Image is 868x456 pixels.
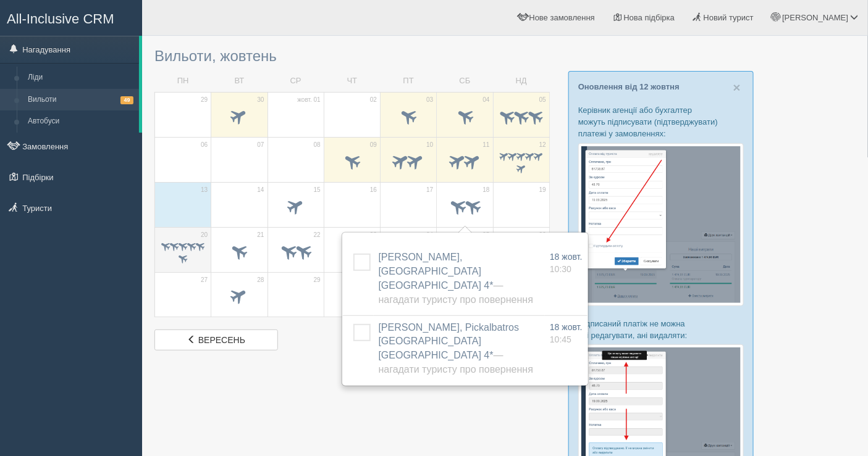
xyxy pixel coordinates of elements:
[201,231,208,239] span: 20
[22,89,139,111] a: Вильоти49
[550,264,571,274] span: 10:30
[483,96,490,104] span: 04
[314,231,321,239] span: 22
[381,70,437,92] td: ПТ
[550,252,583,262] span: 18 жовт.
[426,231,433,239] span: 24
[539,186,546,194] span: 19
[550,322,583,332] span: 18 жовт.
[426,141,433,149] span: 10
[578,82,680,91] a: Оновлення від 12 жовтня
[1,1,141,35] a: All-Inclusive CRM
[257,276,264,284] span: 28
[198,335,245,345] span: вересень
[314,141,321,149] span: 08
[201,141,208,149] span: 06
[370,231,377,239] span: 23
[483,231,490,239] span: 25
[201,96,208,104] span: 29
[297,96,321,104] span: жовт. 01
[211,70,268,92] td: ВТ
[379,322,533,375] span: [PERSON_NAME], Pickalbatros [GEOGRAPHIC_DATA] [GEOGRAPHIC_DATA] 4*
[268,70,324,92] td: СР
[370,186,377,194] span: 16
[370,96,377,104] span: 02
[314,186,321,194] span: 15
[257,231,264,239] span: 21
[379,252,533,305] a: [PERSON_NAME], [GEOGRAPHIC_DATA] [GEOGRAPHIC_DATA] 4*— Нагадати туристу про повернення
[539,96,546,104] span: 05
[379,322,533,375] a: [PERSON_NAME], Pickalbatros [GEOGRAPHIC_DATA] [GEOGRAPHIC_DATA] 4*— Нагадати туристу про повернення
[155,70,211,92] td: ПН
[22,110,139,133] a: Автобуси
[578,143,744,306] img: %D0%BF%D1%96%D0%B4%D1%82%D0%B2%D0%B5%D1%80%D0%B4%D0%B6%D0%B5%D0%BD%D0%BD%D1%8F-%D0%BE%D0%BF%D0%BB...
[379,252,533,305] span: [PERSON_NAME], [GEOGRAPHIC_DATA] [GEOGRAPHIC_DATA] 4*
[314,276,321,284] span: 29
[324,70,380,92] td: ЧТ
[550,251,583,275] a: 18 жовт. 10:30
[379,280,533,305] span: — Нагадати туристу про повернення
[201,276,208,284] span: 27
[7,11,114,27] span: All-Inclusive CRM
[539,141,546,149] span: 12
[782,13,848,22] span: [PERSON_NAME]
[578,318,744,341] p: Підписаний платіж не можна ані редагувати, ані видаляти:
[154,330,278,350] a: вересень
[22,67,139,89] a: Ліди
[437,70,493,92] td: СБ
[529,13,595,22] span: Нове замовлення
[257,96,264,104] span: 30
[426,96,433,104] span: 03
[257,186,264,194] span: 14
[550,334,571,344] span: 10:45
[120,96,133,104] span: 49
[493,70,549,92] td: НД
[704,13,754,22] span: Новий турист
[201,186,208,194] span: 13
[483,186,490,194] span: 18
[370,141,377,149] span: 09
[483,141,490,149] span: 11
[539,231,546,239] span: 26
[733,81,741,94] button: Close
[426,186,433,194] span: 17
[733,80,741,94] span: ×
[257,141,264,149] span: 07
[578,104,744,139] p: Керівник агенції або бухгалтер можуть підписувати (підтверджувати) платежі у замовленнях:
[550,321,583,346] a: 18 жовт. 10:45
[624,13,675,22] span: Нова підбірка
[154,48,550,64] h3: Вильоти, жовтень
